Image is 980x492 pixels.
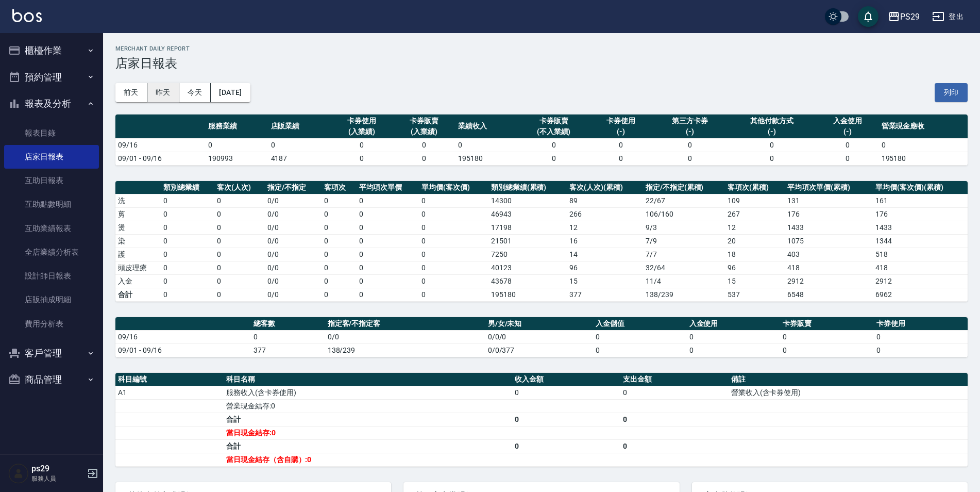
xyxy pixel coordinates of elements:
img: Person [8,463,29,484]
div: 其他付款方式 [730,116,814,126]
td: 18 [725,248,785,261]
th: 服務業績 [206,114,268,139]
td: 營業收入(含卡券使用) [729,386,968,399]
button: 前天 [115,83,147,102]
td: 15 [567,274,643,288]
table: a dense table [115,114,968,166]
td: 418 [785,261,873,274]
td: 0 [322,261,356,274]
td: 0 [816,152,878,165]
th: 卡券販賣 [780,317,874,331]
td: 0 [357,207,419,221]
button: 商品管理 [4,366,99,393]
td: 0 [357,248,419,261]
td: 0 / 0 [265,234,322,248]
button: 客戶管理 [4,340,99,367]
td: 195180 [455,152,518,165]
td: 0 [419,274,488,288]
td: 0 [512,439,620,453]
td: 0 [879,138,968,152]
td: 161 [873,194,968,207]
td: 0 [357,274,419,288]
th: 科目名稱 [224,373,512,386]
td: 21501 [488,234,567,248]
td: 0 [331,152,393,165]
div: (-) [730,126,814,137]
td: 0 [214,207,265,221]
div: (不入業績) [520,126,587,137]
th: 入金儲值 [593,317,687,331]
td: 0 [419,248,488,261]
td: 洗 [115,194,161,207]
td: 43678 [488,274,567,288]
td: 0 [419,234,488,248]
td: 12 [725,221,785,234]
th: 單均價(客次價) [419,181,488,194]
th: 指定/不指定 [265,181,322,194]
td: 190993 [206,152,268,165]
td: 96 [567,261,643,274]
td: 0 [214,261,265,274]
td: 0 [620,386,729,399]
td: 0 [357,288,419,301]
td: 0 [206,138,268,152]
button: save [858,6,878,27]
td: 09/01 - 09/16 [115,343,251,357]
td: 0 [593,330,687,343]
td: 2912 [785,274,873,288]
div: 卡券販賣 [396,116,453,126]
th: 客次(人次)(累積) [567,181,643,194]
td: 7 / 7 [643,248,725,261]
td: 0 / 0 [265,207,322,221]
td: 0/0/377 [485,343,593,357]
td: 0 [322,221,356,234]
td: 0 [331,138,393,152]
th: 卡券使用 [874,317,968,331]
th: 營業現金應收 [879,114,968,139]
td: 合計 [115,288,161,301]
td: 0 [393,138,455,152]
td: 7 / 9 [643,234,725,248]
td: 0 [357,194,419,207]
td: 0 [161,261,214,274]
td: 0/0/0 [485,330,593,343]
td: 0 [161,221,214,234]
td: 剪 [115,207,161,221]
td: 0 [214,221,265,234]
td: 176 [785,207,873,221]
a: 店家日報表 [4,145,99,169]
td: 0/0 [265,288,322,301]
td: 0 [518,152,589,165]
button: 列印 [935,83,968,102]
td: 0 [816,138,878,152]
td: 0 [874,330,968,343]
td: 195180 [879,152,968,165]
td: 7250 [488,248,567,261]
td: 138/239 [643,288,725,301]
th: 男/女/未知 [485,317,593,331]
td: 40123 [488,261,567,274]
td: 176 [873,207,968,221]
td: 0 [874,343,968,357]
th: 類別總業績(累積) [488,181,567,194]
a: 店販抽成明細 [4,288,99,311]
td: 0 [322,194,356,207]
td: 0 [322,274,356,288]
td: 89 [567,194,643,207]
th: 單均價(客次價)(累積) [873,181,968,194]
td: 0 [620,413,729,426]
td: 0 [161,274,214,288]
td: 46943 [488,207,567,221]
td: 418 [873,261,968,274]
td: 0 [214,248,265,261]
th: 備註 [729,373,968,386]
td: 0 [419,221,488,234]
td: 0 / 0 [265,248,322,261]
td: 0 [322,248,356,261]
div: (入業績) [396,126,453,137]
button: [DATE] [211,83,250,102]
td: 燙 [115,221,161,234]
td: 護 [115,248,161,261]
td: 403 [785,248,873,261]
td: 138/239 [325,343,485,357]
